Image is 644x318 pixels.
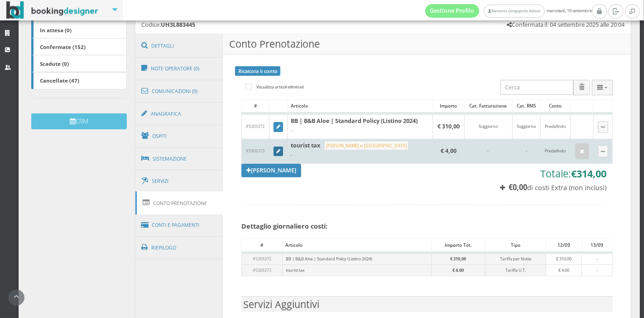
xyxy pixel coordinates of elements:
a: [PERSON_NAME] [241,164,301,177]
b: € 4,00 [441,147,457,155]
a: Dettagli [135,34,223,58]
b: Confermate (152) [40,43,86,50]
button: CRM [31,113,127,129]
small: [PERSON_NAME] in [GEOGRAPHIC_DATA] [324,141,408,150]
b: € 4,00 [452,267,464,273]
div: - [291,152,429,158]
span: #5305372 [253,256,271,262]
h5: Codice: [141,21,195,28]
a: Confermate (152) [31,38,127,55]
h3: Totale: [495,168,606,180]
b: UH3L883445 [161,21,195,29]
b: € 310,00 [437,122,460,130]
b: Dettaglio giornaliero costi: [241,222,327,230]
a: Ospiti [135,124,223,148]
a: Comunicazioni (0) [135,79,223,103]
div: Importo Tot. [432,239,485,251]
div: # [242,100,269,113]
a: In attesa (0) [31,21,127,39]
a: Conto Prenotazione [135,191,223,215]
h4: di costi Extra (non inclusi) [495,184,606,191]
span: mercoledì, 10 settembre [425,4,592,18]
div: Colonne [592,80,613,95]
div: Cat. RMS [513,100,540,113]
td: Predefinito [540,113,571,139]
div: Conto [541,100,571,113]
div: Importo [433,100,464,113]
td: - [582,253,612,265]
div: 13/09 [582,239,612,251]
a: Anagrafica [135,102,223,126]
div: Articolo [283,239,431,251]
span: #5305372 [246,123,265,129]
td: - [512,139,540,164]
label: Visualizza articoli eliminati [245,82,304,93]
b: In attesa (0) [40,26,72,34]
a: Note Operatore (0) [135,57,223,80]
a: Cancellate (47) [31,72,127,89]
a: Riepilogo [135,236,223,259]
div: 12/09 [546,239,582,251]
a: Conti e Pagamenti [135,214,223,237]
span: #5305373 [246,148,265,154]
div: - [291,127,429,133]
a: Masseria Gorgognolo Admin [484,5,544,18]
button: Columns [592,80,613,95]
td: Soggiorno [464,113,512,139]
h3: Conto Prenotazione [223,34,631,54]
b: € [571,167,606,180]
td: BB | B&B Aloe | Standard Policy (Listino 2024) [282,253,431,265]
td: € 310,00 [546,253,582,265]
a: Sistemazione [135,147,223,171]
td: - [464,139,512,164]
span: 314,00 [577,167,606,180]
b: tourist tax [291,142,320,149]
b: BB | B&B Aloe | Standard Policy (Listino 2024) [291,117,418,125]
td: Soggiorno [512,113,540,139]
div: # [242,239,282,251]
td: Predefinito [540,139,571,164]
h3: Servizi Aggiuntivi [241,296,613,313]
a: Ricalcola il conto [235,66,280,76]
span: 0,00 [513,182,527,192]
b: € [509,182,527,192]
b: € 310,00 [450,256,466,262]
input: Cerca [500,80,573,95]
td: Tariffa U.T. [485,265,546,276]
h5: Confermata il: 04 settembre 2025 alle 20:04 [507,21,625,28]
td: tourist tax [282,265,431,276]
a: Servizi [135,170,223,193]
td: Tariffa per Notte [485,253,546,265]
b: Cancellate (47) [40,77,79,84]
div: Cat. Fatturazione [465,100,512,113]
div: Articolo [288,100,433,113]
span: #5305373 [253,267,271,273]
div: Tipo [485,239,546,251]
img: BookingDesigner.com [6,1,98,19]
td: - [582,265,612,276]
b: Scadute (0) [40,60,69,67]
a: Scadute (0) [31,55,127,72]
td: € 4,00 [546,265,582,276]
a: Gestione Profilo [425,4,480,18]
